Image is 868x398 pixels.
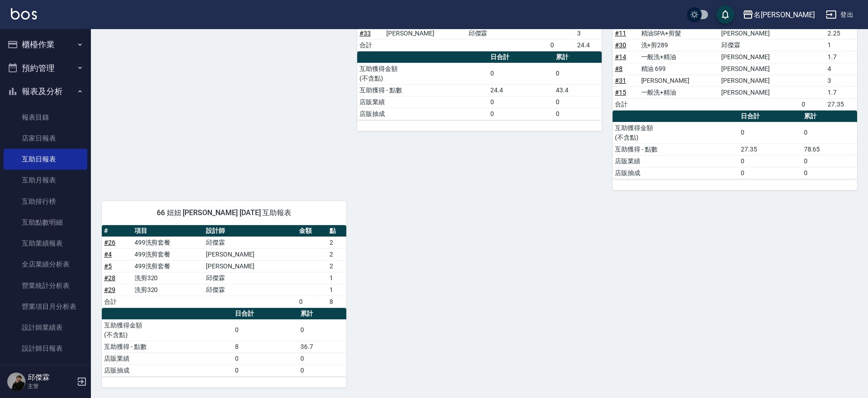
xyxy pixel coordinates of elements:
[613,111,857,179] table: a dense table
[327,272,346,284] td: 1
[613,167,738,179] td: 店販抽成
[639,39,719,51] td: 洗+剪289
[719,75,799,86] td: [PERSON_NAME]
[327,296,346,307] td: 8
[575,27,602,39] td: 3
[825,86,857,98] td: 1.7
[802,122,857,143] td: 0
[802,155,857,167] td: 0
[554,51,602,63] th: 累計
[357,63,488,84] td: 互助獲得金額 (不含點)
[102,353,233,364] td: 店販業績
[297,225,327,237] th: 金額
[104,274,115,282] a: #28
[799,98,826,110] td: 0
[359,30,371,37] a: #33
[327,284,346,296] td: 1
[357,108,488,120] td: 店販抽成
[548,39,575,51] td: 0
[613,122,738,143] td: 互助獲得金額 (不含點)
[488,108,554,120] td: 0
[357,51,602,120] table: a dense table
[825,39,857,51] td: 1
[738,122,802,143] td: 0
[132,272,204,284] td: 洗剪320
[298,364,346,376] td: 0
[11,8,37,20] img: Logo
[233,341,298,353] td: 8
[4,107,87,128] a: 報表目錄
[357,96,488,108] td: 店販業績
[298,353,346,364] td: 0
[4,33,87,56] button: 櫃檯作業
[719,27,799,39] td: [PERSON_NAME]
[204,248,297,260] td: [PERSON_NAME]
[102,225,132,237] th: #
[297,296,327,307] td: 0
[825,27,857,39] td: 2.25
[298,319,346,341] td: 0
[719,51,799,63] td: [PERSON_NAME]
[719,63,799,75] td: [PERSON_NAME]
[4,317,87,338] a: 設計師業績表
[466,27,549,39] td: 邱傑霖
[488,63,554,84] td: 0
[102,308,346,377] table: a dense table
[104,286,115,293] a: #29
[327,225,346,237] th: 點
[716,5,734,24] button: save
[825,63,857,75] td: 4
[327,237,346,248] td: 2
[102,225,346,308] table: a dense table
[639,75,719,86] td: [PERSON_NAME]
[639,86,719,98] td: 一般洗+精油
[488,84,554,96] td: 24.4
[104,251,112,258] a: #4
[102,364,233,376] td: 店販抽成
[615,65,623,72] a: #8
[719,86,799,98] td: [PERSON_NAME]
[384,27,466,39] td: [PERSON_NAME]
[4,254,87,275] a: 全店業績分析表
[822,6,857,23] button: 登出
[104,239,115,246] a: #26
[102,319,233,341] td: 互助獲得金額 (不含點)
[327,260,346,272] td: 2
[233,308,298,320] th: 日合計
[615,89,626,96] a: #15
[28,373,74,382] h5: 邱傑霖
[204,272,297,284] td: 邱傑霖
[298,308,346,320] th: 累計
[102,296,132,307] td: 合計
[102,341,233,353] td: 互助獲得 - 點數
[554,96,602,108] td: 0
[327,248,346,260] td: 2
[554,63,602,84] td: 0
[204,260,297,272] td: [PERSON_NAME]
[615,53,626,60] a: #14
[132,237,204,248] td: 499洗剪套餐
[613,155,738,167] td: 店販業績
[825,75,857,86] td: 3
[802,167,857,179] td: 0
[488,96,554,108] td: 0
[615,30,626,37] a: #11
[132,248,204,260] td: 499洗剪套餐
[132,260,204,272] td: 499洗剪套餐
[575,39,602,51] td: 24.4
[554,84,602,96] td: 43.4
[4,275,87,296] a: 營業統計分析表
[4,338,87,359] a: 設計師日報表
[132,225,204,237] th: 項目
[7,373,25,391] img: Person
[613,143,738,155] td: 互助獲得 - 點數
[204,284,297,296] td: 邱傑霖
[753,9,815,20] div: 名[PERSON_NAME]
[488,51,554,63] th: 日合計
[4,233,87,254] a: 互助業績報表
[615,41,626,49] a: #30
[233,364,298,376] td: 0
[204,237,297,248] td: 邱傑霖
[639,63,719,75] td: 精油 699
[104,262,112,270] a: #5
